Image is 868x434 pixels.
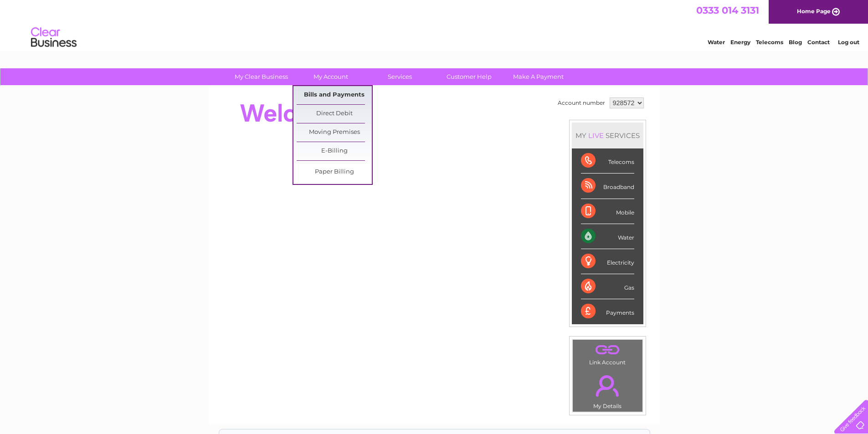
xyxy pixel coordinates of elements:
[730,39,750,46] a: Energy
[555,95,607,111] td: Account number
[575,370,640,402] a: .
[708,39,725,46] a: Water
[581,299,634,324] div: Payments
[293,68,368,85] a: My Account
[572,123,643,148] div: MY SERVICES
[219,5,650,44] div: Clear Business is a trading name of Verastar Limited (registered in [GEOGRAPHIC_DATA] No. 3667643...
[224,68,299,85] a: My Clear Business
[572,339,643,368] td: Link Account
[362,68,437,85] a: Services
[581,148,634,174] div: Telecoms
[586,131,606,140] div: LIVE
[297,105,372,123] a: Direct Debit
[297,123,372,142] a: Moving Premises
[297,86,372,104] a: Bills and Payments
[31,24,77,51] img: logo.png
[575,342,640,358] a: .
[297,142,372,160] a: E-Billing
[756,39,783,46] a: Telecoms
[431,68,507,85] a: Customer Help
[581,199,634,224] div: Mobile
[807,39,830,46] a: Contact
[501,68,576,85] a: Make A Payment
[696,5,759,16] a: 0333 014 3131
[297,163,372,181] a: Paper Billing
[581,274,634,299] div: Gas
[581,174,634,199] div: Broadband
[838,39,859,46] a: Log out
[581,249,634,274] div: Electricity
[789,39,802,46] a: Blog
[572,368,643,412] td: My Details
[581,224,634,249] div: Water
